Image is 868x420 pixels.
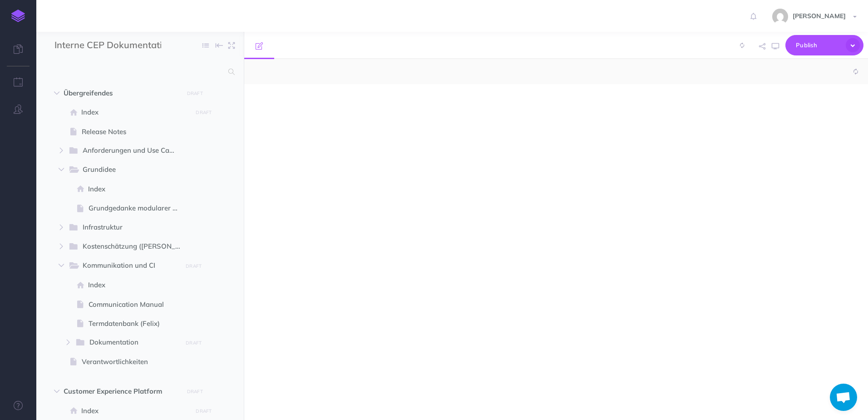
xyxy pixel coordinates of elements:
button: DRAFT [183,88,206,99]
span: Grundidee [83,164,176,176]
span: Übergreifendes [64,88,178,99]
img: logo-mark.svg [11,10,25,22]
span: Kostenschätzung ([PERSON_NAME]) [83,241,190,253]
small: DRAFT [187,90,203,96]
span: [PERSON_NAME] [788,12,850,20]
span: Termdatenbank (Felix) [89,318,189,329]
button: DRAFT [182,261,205,271]
span: Kommunikation und CI [83,260,176,272]
img: 51f940c67f87591250c1e74975f8c8f0.jpg [772,9,788,25]
input: Search [54,64,223,80]
span: Grundgedanke modularer Aufbau [89,203,189,214]
span: Infrastruktur [83,222,176,234]
span: Index [81,107,189,118]
button: Publish [785,35,863,55]
button: DRAFT [192,107,215,118]
small: DRAFT [196,408,212,414]
input: Documentation Name [54,39,161,52]
button: DRAFT [192,406,215,416]
small: DRAFT [196,110,212,115]
small: DRAFT [186,340,202,346]
span: Customer Experience Platform [64,386,178,397]
button: DRAFT [183,386,206,397]
span: Index [81,405,189,416]
span: Index [88,184,189,195]
span: Release Notes [82,126,189,137]
span: Publish [796,38,841,52]
span: Verantwortlichkeiten [82,356,189,367]
span: Index [88,280,189,290]
a: Open chat [830,384,857,411]
button: DRAFT [182,338,205,348]
small: DRAFT [186,263,202,269]
span: Dokumentation [89,337,176,349]
small: DRAFT [187,389,203,395]
span: Anforderungen und Use Cases [83,145,182,157]
span: Communication Manual [89,299,189,310]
